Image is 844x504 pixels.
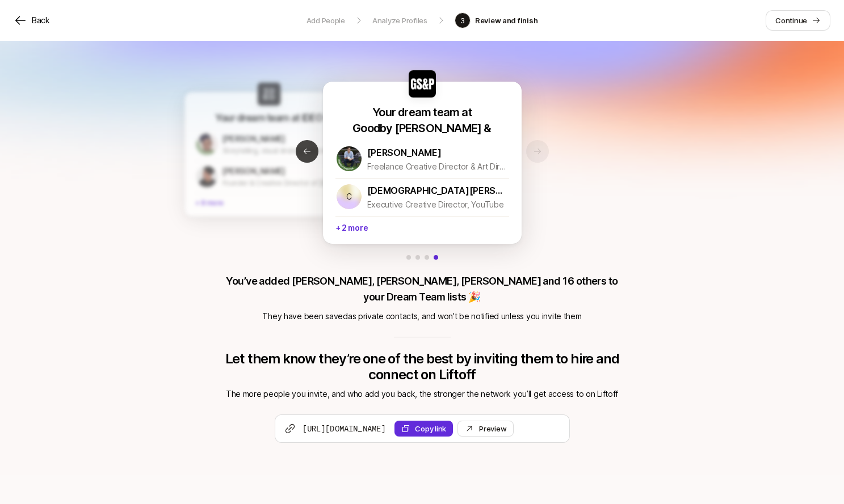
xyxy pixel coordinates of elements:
p: Freelance Creative Director & Art Director [367,160,509,173]
p: [DEMOGRAPHIC_DATA][PERSON_NAME] [367,183,509,198]
p: Review and finish [475,15,538,26]
p: Back [32,14,50,27]
p: Storytelling, visual strategy and design, creative leadership | [PERSON_NAME] [222,145,343,156]
p: + 2 more [335,216,509,237]
p: Your dream team at [215,111,299,125]
img: 944e2394_202f_45dd_be13_1343af5e241c.jpg [257,82,280,105]
p: [PERSON_NAME] [222,165,285,177]
div: Preview [479,423,506,434]
p: Founder & Creative Director of [DOMAIN_NAME] | Experiential Futures [222,177,343,189]
a: Preview [457,421,514,437]
p: Analyze Profiles [372,15,427,26]
img: 1658412493977 [196,134,217,155]
img: e634534b_09ce_435b_ac94_86bc064724f4.jpg [409,70,436,98]
p: Goodby [PERSON_NAME] & [352,120,491,136]
p: [PERSON_NAME] [367,145,442,160]
p: C [346,190,352,204]
p: You’ve added [PERSON_NAME], [PERSON_NAME], [PERSON_NAME] and 16 others to your Dream Team lists 🎉 [222,273,623,305]
p: [PERSON_NAME] [222,133,285,145]
img: 1567238125644 [196,166,217,187]
span: [URL][DOMAIN_NAME] [303,423,386,434]
p: Let them know they’re one of the best by inviting them to hire and connect on Liftoff [222,351,623,383]
p: Executive Creative Director, YouTube [367,198,509,211]
p: They have been saved as private contacts , and won’t be notified unless you invite them [222,310,623,323]
p: + 8 more [195,193,342,210]
button: Copy link [394,421,453,437]
p: Add People [306,15,345,26]
p: Continue [775,15,807,26]
p: IDEO [301,111,322,125]
p: The more people you invite, and who add you back, the stronger the network you’ll get access to o... [222,387,623,401]
p: 3 [460,15,465,26]
a: Continue [766,10,830,31]
p: Your dream team at [372,104,472,120]
img: 1732548289502 [337,146,362,171]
